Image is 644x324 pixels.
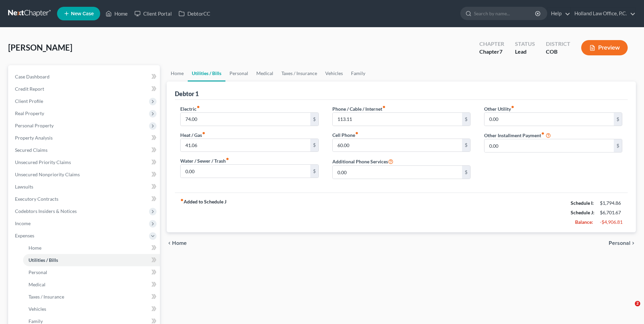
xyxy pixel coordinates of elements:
[29,269,47,275] span: Personal
[310,165,318,178] div: $
[462,139,470,152] div: $
[180,157,229,164] label: Water / Sewer / Trash
[15,110,44,116] span: Real Property
[621,301,637,317] iframe: Intercom live chat
[15,74,50,79] span: Case Dashboard
[333,166,462,179] input: --
[600,219,622,226] div: -$4,906.81
[575,219,593,225] strong: Balance:
[23,278,160,291] a: Medical
[167,240,172,246] i: chevron_left
[180,131,205,139] label: Heat / Gas
[474,7,536,20] input: Search by name...
[181,165,310,178] input: --
[600,200,622,206] div: $1,794.86
[15,184,33,190] span: Lawsuits
[71,11,94,16] span: New Case
[197,105,200,109] i: fiber_manual_record
[23,242,160,254] a: Home
[15,123,54,128] span: Personal Property
[511,105,514,109] i: fiber_manual_record
[29,318,43,324] span: Family
[15,98,43,104] span: Client Profile
[226,157,229,161] i: fiber_manual_record
[484,139,614,152] input: --
[167,240,187,246] button: chevron_left Home
[15,208,77,214] span: Codebtors Insiders & Notices
[172,240,187,246] span: Home
[571,200,594,206] strong: Schedule I:
[614,113,622,126] div: $
[15,86,44,92] span: Credit Report
[23,254,160,266] a: Utilities / Bills
[484,132,545,139] label: Other Installment Payment
[479,48,504,56] div: Chapter
[180,198,184,202] i: fiber_manual_record
[29,245,41,251] span: Home
[131,7,175,20] a: Client Portal
[581,40,628,55] button: Preview
[499,48,502,55] span: 7
[347,65,369,82] a: Family
[10,71,160,83] a: Case Dashboard
[546,40,570,48] div: District
[252,65,277,82] a: Medical
[23,291,160,303] a: Taxes / Insurance
[310,113,318,126] div: $
[484,105,514,112] label: Other Utility
[332,157,393,165] label: Additional Phone Services
[180,198,226,227] strong: Added to Schedule J
[23,303,160,315] a: Vehicles
[181,139,310,152] input: --
[355,131,358,135] i: fiber_manual_record
[541,132,545,135] i: fiber_manual_record
[321,65,347,82] a: Vehicles
[462,166,470,179] div: $
[15,220,31,226] span: Income
[571,7,636,20] a: Holland Law Office, P.C.
[15,196,58,202] span: Executory Contracts
[15,172,80,177] span: Unsecured Nonpriority Claims
[10,168,160,181] a: Unsecured Nonpriority Claims
[167,65,188,82] a: Home
[10,132,160,144] a: Property Analysis
[10,181,160,193] a: Lawsuits
[10,144,160,156] a: Secured Claims
[630,240,636,246] i: chevron_right
[614,139,622,152] div: $
[15,147,48,153] span: Secured Claims
[202,131,205,135] i: fiber_manual_record
[600,209,622,216] div: $6,701.67
[23,266,160,278] a: Personal
[515,48,535,56] div: Lead
[15,159,71,165] span: Unsecured Priority Claims
[548,7,570,20] a: Help
[332,105,386,112] label: Phone / Cable / Internet
[225,65,252,82] a: Personal
[333,113,462,126] input: --
[10,156,160,168] a: Unsecured Priority Claims
[29,294,64,300] span: Taxes / Insurance
[546,48,570,56] div: COB
[462,113,470,126] div: $
[175,90,199,98] div: Debtor 1
[8,42,72,52] span: [PERSON_NAME]
[635,301,640,306] span: 2
[332,131,358,139] label: Cell Phone
[333,139,462,152] input: --
[10,83,160,95] a: Credit Report
[382,105,386,109] i: fiber_manual_record
[277,65,321,82] a: Taxes / Insurance
[29,306,46,312] span: Vehicles
[29,257,58,263] span: Utilities / Bills
[479,40,504,48] div: Chapter
[609,240,636,246] button: Personal chevron_right
[515,40,535,48] div: Status
[484,113,614,126] input: --
[175,7,214,20] a: DebtorCC
[180,105,200,112] label: Electric
[15,135,53,141] span: Property Analysis
[102,7,131,20] a: Home
[10,193,160,205] a: Executory Contracts
[15,233,34,238] span: Expenses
